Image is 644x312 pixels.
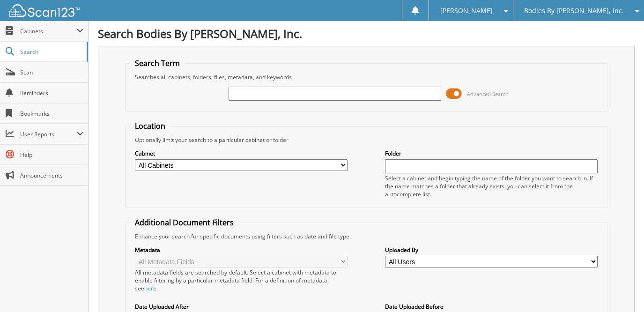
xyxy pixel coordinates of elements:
label: Date Uploaded After [135,303,347,311]
span: Scan [20,68,83,76]
div: Select a cabinet and begin typing the name of the folder you want to search in. If the name match... [385,174,597,198]
span: Announcements [20,171,83,179]
div: Searches all cabinets, folders, files, metadata, and keywords [130,73,602,81]
span: Search [20,48,82,56]
label: Uploaded By [385,246,597,254]
span: Advanced Search [467,90,509,97]
span: User Reports [20,130,77,138]
legend: Search Term [130,58,185,68]
span: Cabinets [20,27,77,35]
a: here [144,284,156,292]
legend: Additional Document Filters [130,217,238,228]
label: Cabinet [135,149,347,157]
div: All metadata fields are searched by default. Select a cabinet with metadata to enable filtering b... [135,268,347,292]
img: scan123-logo-white.svg [9,4,80,17]
span: Help [20,151,83,159]
span: Bodies By [PERSON_NAME], Inc. [524,8,624,14]
label: Date Uploaded Before [385,303,597,311]
label: Metadata [135,246,347,254]
legend: Location [130,121,170,131]
div: Optionally limit your search to a particular cabinet or folder [130,136,602,144]
span: Reminders [20,89,83,97]
span: [PERSON_NAME] [440,8,493,14]
div: Enhance your search for specific documents using filters such as date and file type. [130,232,602,240]
span: Bookmarks [20,110,83,118]
label: Folder [385,149,597,157]
h1: Search Bodies By [PERSON_NAME], Inc. [98,26,635,41]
